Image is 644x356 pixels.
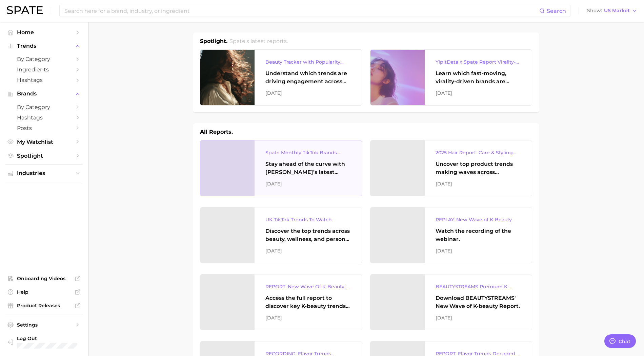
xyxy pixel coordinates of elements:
[370,207,532,263] a: REPLAY: New Wave of K-BeautyWatch the recording of the webinar.[DATE]
[7,6,43,14] img: SPATE
[5,320,83,330] a: Settings
[547,8,566,14] span: Search
[265,160,351,176] div: Stay ahead of the curve with [PERSON_NAME]’s latest monthly tracker, spotlighting the fastest-gro...
[5,75,83,85] a: Hashtags
[17,170,71,176] span: Industries
[370,140,532,196] a: 2025 Hair Report: Care & Styling ProductsUncover top product trends making waves across platforms...
[17,66,71,73] span: Ingredients
[5,301,83,311] a: Product Releases
[200,49,362,106] a: Beauty Tracker with Popularity IndexUnderstand which trends are driving engagement across platfor...
[265,149,351,157] div: Spate Monthly TikTok Brands Tracker
[370,49,532,106] a: YipitData x Spate Report Virality-Driven Brands Are Taking a Slice of the Beauty PieLearn which f...
[17,91,71,97] span: Brands
[5,54,83,64] a: by Category
[64,5,539,17] input: Search here for a brand, industry, or ingredient
[370,274,532,330] a: BEAUTYSTREAMS Premium K-beauty Trends ReportDownload BEAUTYSTREAMS' New Wave of K-beauty Report.[...
[17,139,71,145] span: My Watchlist
[5,112,83,123] a: Hashtags
[5,151,83,161] a: Spotlight
[5,123,83,133] a: Posts
[587,9,602,13] span: Show
[436,227,521,243] div: Watch the recording of the webinar.
[200,37,227,45] h1: Spotlight.
[17,289,71,295] span: Help
[5,168,83,178] button: Industries
[436,89,521,97] div: [DATE]
[5,287,83,297] a: Help
[265,69,351,86] div: Understand which trends are driving engagement across platforms in the skin, hair, makeup, and fr...
[265,283,351,291] div: REPORT: New Wave Of K-Beauty: [GEOGRAPHIC_DATA]’s Trending Innovations In Skincare & Color Cosmetics
[436,58,521,66] div: YipitData x Spate Report Virality-Driven Brands Are Taking a Slice of the Beauty Pie
[5,89,83,99] button: Brands
[5,333,83,351] a: Log out. Currently logged in with e-mail kdemartino@asbeautyco.com.
[436,69,521,86] div: Learn which fast-moving, virality-driven brands are leading the pack, the risks of viral growth, ...
[436,314,521,322] div: [DATE]
[17,29,71,36] span: Home
[436,247,521,255] div: [DATE]
[265,227,351,243] div: Discover the top trends across beauty, wellness, and personal care on TikTok [GEOGRAPHIC_DATA].
[436,216,521,224] div: REPLAY: New Wave of K-Beauty
[265,314,351,322] div: [DATE]
[5,27,83,38] a: Home
[200,274,362,330] a: REPORT: New Wave Of K-Beauty: [GEOGRAPHIC_DATA]’s Trending Innovations In Skincare & Color Cosmet...
[265,89,351,97] div: [DATE]
[265,58,351,66] div: Beauty Tracker with Popularity Index
[17,56,71,62] span: by Category
[17,303,71,309] span: Product Releases
[17,335,88,341] span: Log Out
[200,140,362,196] a: Spate Monthly TikTok Brands TrackerStay ahead of the curve with [PERSON_NAME]’s latest monthly tr...
[17,275,71,282] span: Onboarding Videos
[265,294,351,310] div: Access the full report to discover key K-beauty trends influencing [DATE] beauty market
[17,322,71,328] span: Settings
[436,160,521,176] div: Uncover top product trends making waves across platforms — along with key insights into benefits,...
[5,41,83,51] button: Trends
[5,64,83,75] a: Ingredients
[436,149,521,157] div: 2025 Hair Report: Care & Styling Products
[265,247,351,255] div: [DATE]
[17,43,71,49] span: Trends
[436,180,521,188] div: [DATE]
[265,216,351,224] div: UK TikTok Trends To Watch
[17,153,71,159] span: Spotlight
[604,9,630,13] span: US Market
[5,137,83,147] a: My Watchlist
[17,114,71,121] span: Hashtags
[5,102,83,112] a: by Category
[229,37,288,45] h2: Spate's latest reports.
[200,128,233,136] h1: All Reports.
[436,283,521,291] div: BEAUTYSTREAMS Premium K-beauty Trends Report
[265,180,351,188] div: [DATE]
[17,77,71,83] span: Hashtags
[17,104,71,110] span: by Category
[17,125,71,131] span: Posts
[200,207,362,263] a: UK TikTok Trends To WatchDiscover the top trends across beauty, wellness, and personal care on Ti...
[5,273,83,284] a: Onboarding Videos
[436,294,521,310] div: Download BEAUTYSTREAMS' New Wave of K-beauty Report.
[585,6,639,15] button: ShowUS Market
